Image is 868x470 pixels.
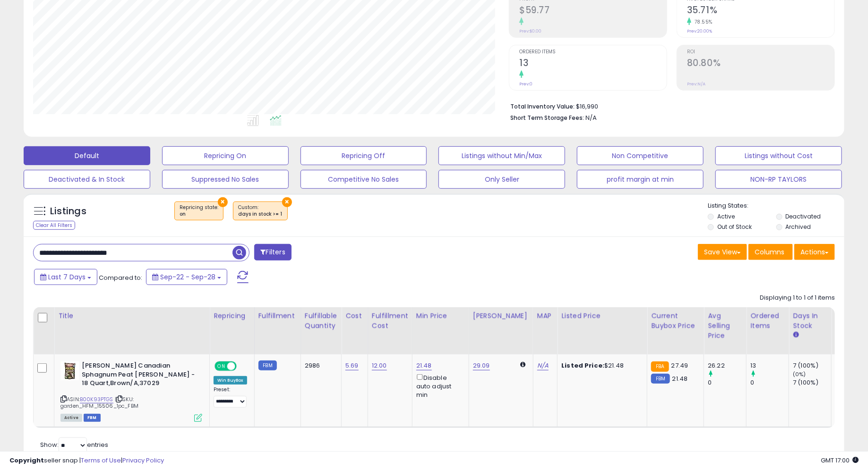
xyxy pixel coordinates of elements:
[519,50,667,55] span: Ordered Items
[519,58,667,70] h2: 13
[24,146,150,165] button: Default
[282,197,292,207] button: ×
[561,361,604,370] b: Listed Price:
[691,18,713,25] small: 78.55%
[305,311,337,331] div: Fulfillable Quantity
[794,244,835,260] button: Actions
[40,440,108,449] span: Show: entries
[473,311,529,321] div: [PERSON_NAME]
[687,81,705,87] small: Prev: N/A
[180,211,218,218] div: on
[82,361,197,390] b: [PERSON_NAME] Canadian Sphagnum Peat [PERSON_NAME] - 18 Quart,Brown/A,37029
[510,102,575,110] b: Total Inventory Value:
[577,146,704,165] button: Non Competitive
[215,362,227,370] span: ON
[651,311,700,331] div: Current Buybox Price
[537,361,549,370] a: N/A
[160,272,215,282] span: Sep-22 - Sep-28
[258,361,277,370] small: FBM
[510,114,584,122] b: Short Term Storage Fees:
[122,456,164,465] a: Privacy Policy
[80,395,113,403] a: B00K93PTGS
[60,395,138,410] span: | SKU: garden_HFM_15506_1pc_FBM
[708,361,746,370] div: 26.22
[48,272,86,282] span: Last 7 Days
[301,146,427,165] button: Repricing Off
[214,386,247,408] div: Preset:
[218,197,228,207] button: ×
[33,221,75,230] div: Clear All Filters
[577,170,704,189] button: profit margin at min
[793,370,806,378] small: (0%)
[372,311,408,331] div: Fulfillment Cost
[473,361,490,370] a: 29.09
[708,311,742,341] div: Avg Selling Price
[717,223,752,231] label: Out of Stock
[519,81,533,87] small: Prev: 0
[9,456,44,465] strong: Copyright
[9,456,164,465] div: seller snap | |
[651,361,669,372] small: FBA
[238,211,283,218] div: days in stock >= 1
[748,244,793,260] button: Columns
[750,378,789,387] div: 0
[58,311,206,321] div: Title
[519,28,541,34] small: Prev: $0.00
[698,244,747,260] button: Save View
[793,361,831,370] div: 7 (100%)
[162,170,289,189] button: Suppressed No Sales
[671,361,688,370] span: 27.49
[519,5,667,17] h2: $59.77
[793,331,799,339] small: Days In Stock.
[81,456,121,465] a: Terms of Use
[687,28,712,34] small: Prev: 20.00%
[651,374,670,384] small: FBM
[755,247,784,257] span: Columns
[786,212,821,220] label: Deactivated
[416,311,465,321] div: Min Price
[84,414,101,422] span: FBM
[760,294,835,302] div: Displaying 1 to 1 of 1 items
[821,456,859,465] span: 2025-10-6 17:00 GMT
[34,269,97,285] button: Last 7 Days
[254,244,291,260] button: Filters
[708,201,844,210] p: Listing States:
[793,311,827,331] div: Days In Stock
[24,170,150,189] button: Deactivated & In Stock
[146,269,227,285] button: Sep-22 - Sep-28
[238,204,283,218] span: Custom:
[60,361,202,421] div: ASIN:
[793,378,831,387] div: 7 (100%)
[305,361,334,370] div: 2986
[750,361,789,370] div: 13
[687,58,834,70] h2: 80.80%
[416,372,462,399] div: Disable auto adjust min
[162,146,289,165] button: Repricing On
[416,361,432,370] a: 21.48
[786,223,811,231] label: Archived
[717,212,735,220] label: Active
[214,311,250,321] div: Repricing
[687,50,834,55] span: ROI
[345,361,359,370] a: 5.69
[585,113,597,122] span: N/A
[235,362,250,370] span: OFF
[438,146,565,165] button: Listings without Min/Max
[258,311,297,321] div: Fulfillment
[715,146,842,165] button: Listings without Cost
[750,311,785,331] div: Ordered Items
[60,414,82,422] span: All listings currently available for purchase on Amazon
[708,378,746,387] div: 0
[715,170,842,189] button: NON-RP TAYLORS
[214,376,247,385] div: Win BuyBox
[561,361,640,370] div: $21.48
[180,204,218,218] span: Repricing state :
[50,205,86,218] h5: Listings
[510,100,828,111] li: $16,990
[301,170,427,189] button: Competitive No Sales
[345,311,364,321] div: Cost
[561,311,643,321] div: Listed Price
[672,374,688,383] span: 21.48
[438,170,565,189] button: Only Seller
[99,273,142,282] span: Compared to:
